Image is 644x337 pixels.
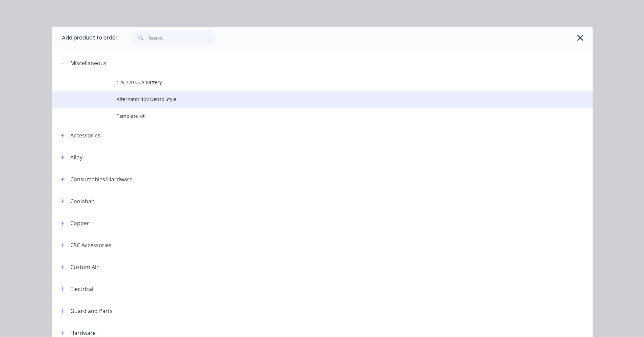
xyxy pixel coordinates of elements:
[70,59,106,67] div: Miscellaneous
[70,329,96,337] div: Hardware
[117,96,497,103] span: Alternator 12v Denso Style
[70,307,113,315] div: Guard and Parts
[70,241,112,249] div: CSC Accessories
[70,219,89,227] div: Copper
[70,175,133,183] div: Consumables/Hardware
[70,131,100,139] div: Accessories
[117,112,497,120] span: Template kit
[149,31,216,45] input: Search...
[70,285,93,293] div: Electrical
[70,263,99,271] div: Custom Air
[70,153,82,161] div: Alloy
[117,79,497,86] span: 12v 720 CCA Battery
[52,27,118,49] div: Add product to order
[70,197,95,205] div: Coolabah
